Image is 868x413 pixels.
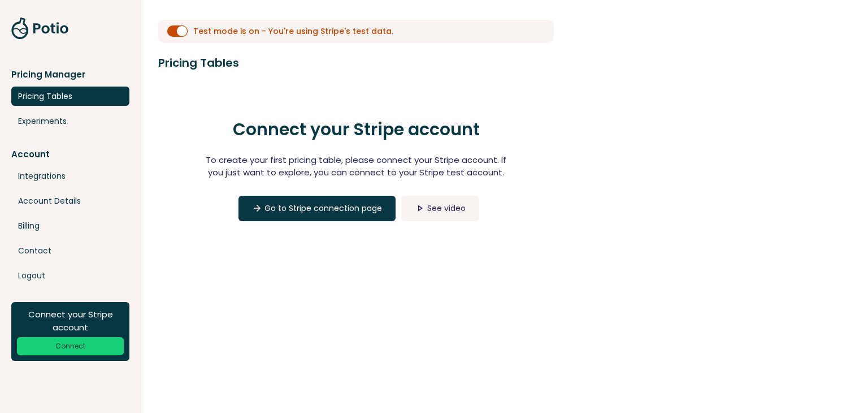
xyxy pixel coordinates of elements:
[17,308,124,334] div: Connect your Stripe account
[17,337,124,355] a: Connect
[11,111,129,131] a: Experiments
[198,117,514,143] h1: Connect your Stripe account
[11,68,129,81] div: Pricing Manager
[415,203,425,213] span: play_arrow
[401,196,479,221] div: See video
[11,87,129,106] a: Pricing Tables
[11,191,129,210] a: Account Details
[193,25,393,37] div: Test mode is on - You're using Stripe's test data.
[252,203,262,213] span: arrow_forward
[11,241,129,260] a: Contact
[11,266,129,285] a: Logout
[198,154,514,179] div: To create your first pricing table, please connect your Stripe account. If you just want to explo...
[11,166,129,186] a: Integrations
[11,148,129,161] a: Account
[238,196,396,221] a: arrow_forwardGo to Stripe connection page
[11,216,129,235] a: Billing
[158,54,554,71] h3: Pricing Tables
